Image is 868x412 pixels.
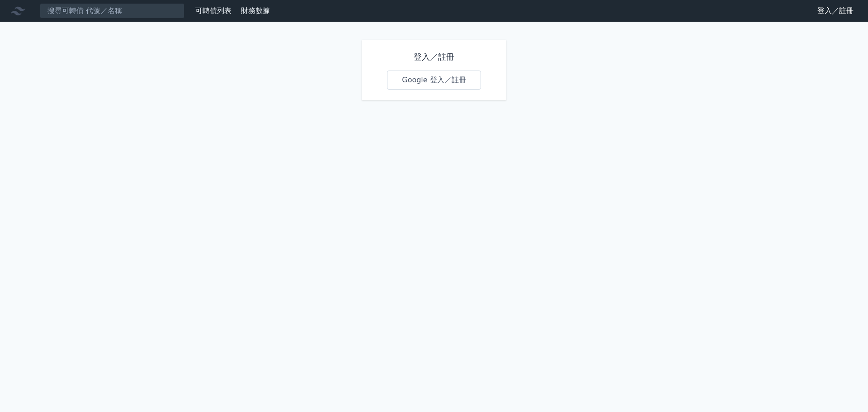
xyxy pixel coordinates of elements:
a: 可轉債列表 [195,6,231,15]
a: Google 登入／註冊 [387,71,481,90]
a: 登入／註冊 [810,4,861,18]
input: 搜尋可轉債 代號／名稱 [40,3,184,19]
h1: 登入／註冊 [387,51,481,63]
a: 財務數據 [241,6,270,15]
